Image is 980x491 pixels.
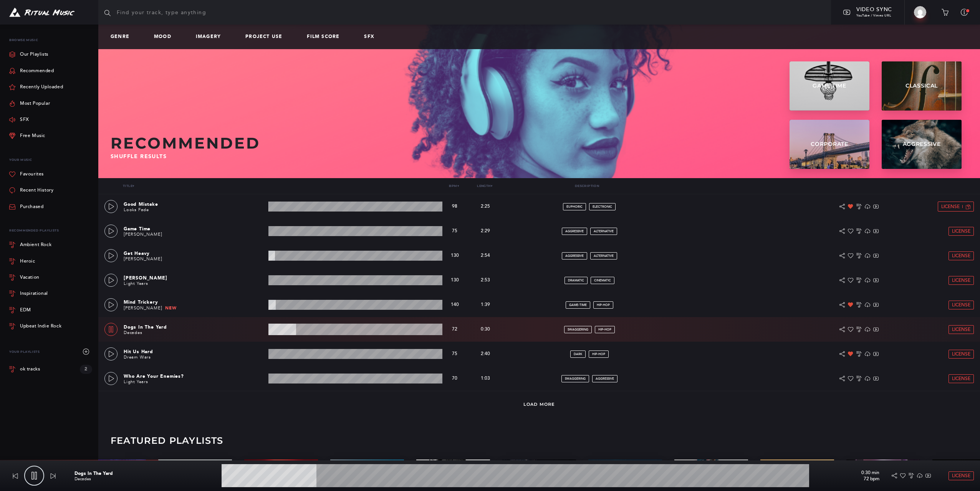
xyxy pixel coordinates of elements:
p: Browse Music [9,34,92,46]
a: [PERSON_NAME] [124,306,162,311]
a: ok tracks 2 [9,360,92,379]
p: 72 [445,327,464,332]
a: Purchased [9,199,43,215]
span: aggressive [565,254,584,258]
span: electronic [593,205,612,208]
p: 2:29 [470,228,501,235]
a: Recently Uploaded [9,79,63,95]
p: 1:39 [470,301,501,308]
p: 0:30 min [812,470,880,476]
a: Decades [124,330,142,335]
span: License [952,303,970,307]
a: [PERSON_NAME] [124,256,162,261]
span: Video Sync [856,6,892,13]
a: Inspirational [9,286,92,302]
p: 140 [445,302,464,307]
span: game-time [569,303,587,307]
div: Your Playlists [9,344,92,360]
span: License [952,352,970,357]
span: ▾ [132,184,134,188]
a: Dream Wars [124,355,151,360]
a: Free Music [9,128,45,144]
div: EDM [20,308,31,312]
span: dramatic [568,279,584,282]
a: Ambient Rock [9,237,92,253]
span: License [952,253,970,258]
p: 130 [445,278,464,283]
p: Good Mistake [124,201,265,208]
div: Vacation [20,275,40,280]
span: License [941,204,960,209]
a: Game Time [790,61,869,111]
p: Dogs In The Yard [124,324,265,331]
p: 70 [445,376,464,381]
p: 130 [445,253,464,258]
p: 0:30 [470,326,501,333]
p: 2:53 [470,277,501,284]
a: Load More [523,402,555,407]
a: Corporate [790,120,869,169]
span: hip-hop [592,352,605,356]
a: [PERSON_NAME] [124,232,162,237]
span: License [952,473,970,478]
a: Project Use [245,34,288,40]
p: Mind Trickery [124,299,265,306]
a: Recommended [9,63,54,79]
span: New [165,305,176,311]
span: License [952,229,970,234]
span: aggressive [596,377,614,380]
a: SFX [364,34,381,40]
span: aggressive [565,230,584,233]
span: Shuffle results [111,153,167,160]
span: ▾ [457,184,459,188]
span: swaggering [568,328,588,331]
p: Who Are Your Enemies? [124,373,265,380]
span: License [952,376,970,381]
img: Ritual Music [9,8,74,17]
span: alternative [594,230,614,233]
p: 2:54 [470,252,501,259]
h2: Recommended [111,134,625,152]
a: Imagery [196,34,227,40]
span: ▾ [491,184,492,188]
a: Mood [154,34,177,40]
a: Decades [74,476,91,481]
a: SFX [9,112,29,128]
span: swaggering [565,377,586,380]
div: Recommended Playlists [9,224,92,237]
a: Favourites [9,166,44,182]
a: Recent History [9,182,53,198]
img: Lenin Soram [914,6,926,18]
p: Hit Us Hard [124,348,265,355]
div: Upbeat Indie Rock [20,324,61,329]
p: 72 bpm [812,476,880,482]
p: Game Time [124,225,265,232]
p: Dogs In The Yard [74,470,219,477]
a: Length [477,184,492,188]
p: 2:40 [470,350,501,357]
a: EDM [9,302,92,318]
div: Heroic [20,259,35,264]
a: Most Popular [9,95,50,111]
a: Looks Fade [124,207,149,212]
a: Film Score [307,34,346,40]
a: Genre [111,34,136,40]
div: 2 [80,365,92,374]
p: 75 [445,351,464,357]
span: YouTube / Vimeo URL [856,14,891,17]
p: [PERSON_NAME] [124,274,265,281]
span: hip-hop [598,328,611,331]
p: 2:25 [470,203,501,210]
p: 98 [445,204,464,209]
span: alternative [594,254,614,258]
span: hip-hop [597,303,610,307]
p: Get Heavy [124,250,265,257]
a: Light Years [124,281,148,286]
p: Description [500,184,674,188]
h3: Featured Playlists [111,435,223,446]
a: Bpm [449,184,459,188]
span: License [952,278,970,283]
a: Light Years [124,379,148,384]
span: License [952,327,970,332]
a: Title [123,184,134,188]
